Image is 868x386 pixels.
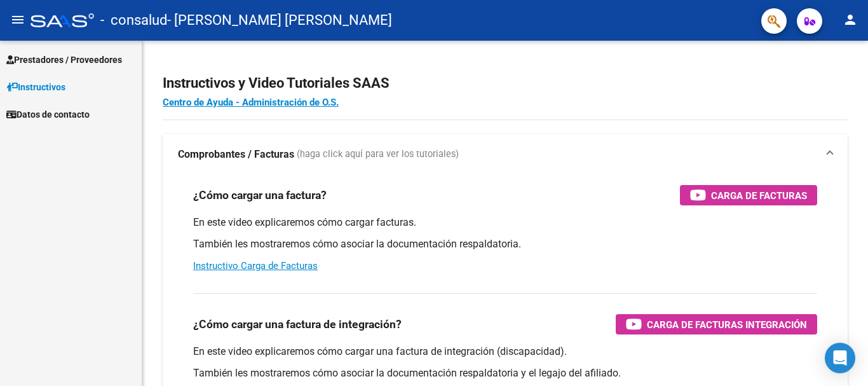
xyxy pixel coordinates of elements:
h3: ¿Cómo cargar una factura de integración? [193,315,402,333]
span: (haga click aquí para ver los tutoriales) [297,148,459,162]
div: Open Intercom Messenger [825,343,855,373]
span: Datos de contacto [6,107,90,121]
button: Carga de Facturas Integración [616,314,817,334]
span: Instructivos [6,80,65,94]
p: En este video explicaremos cómo cargar facturas. [193,216,817,230]
span: - [PERSON_NAME] [PERSON_NAME] [167,6,392,34]
mat-icon: menu [10,12,25,27]
span: Prestadores / Proveedores [6,53,122,67]
p: En este video explicaremos cómo cargar una factura de integración (discapacidad). [193,345,817,359]
a: Instructivo Carga de Facturas [193,260,318,272]
mat-expansion-panel-header: Comprobantes / Facturas (haga click aquí para ver los tutoriales) [163,134,848,175]
p: También les mostraremos cómo asociar la documentación respaldatoria. [193,237,817,251]
mat-icon: person [843,12,858,27]
h3: ¿Cómo cargar una factura? [193,186,327,204]
span: Carga de Facturas [711,188,807,203]
span: Carga de Facturas Integración [647,317,807,333]
button: Carga de Facturas [680,185,817,205]
strong: Comprobantes / Facturas [178,148,294,162]
a: Centro de Ayuda - Administración de O.S. [163,97,339,108]
h2: Instructivos y Video Tutoriales SAAS [163,71,848,95]
span: - consalud [100,6,167,34]
p: También les mostraremos cómo asociar la documentación respaldatoria y el legajo del afiliado. [193,366,817,380]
